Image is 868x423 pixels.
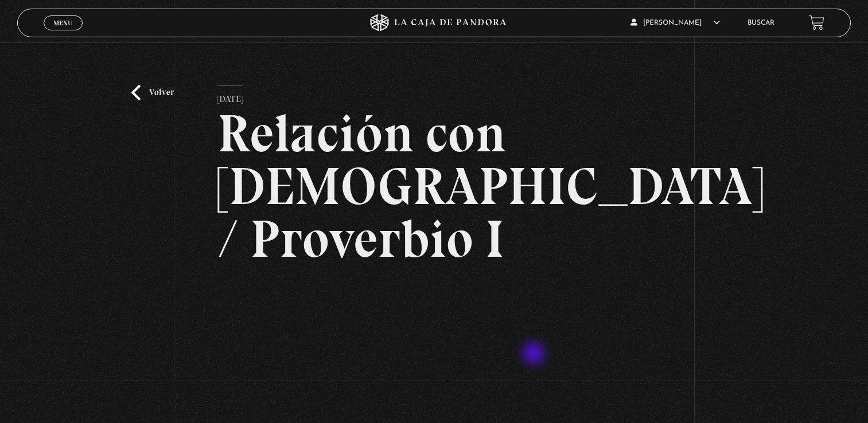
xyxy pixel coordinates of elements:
a: Volver [131,85,174,100]
span: [PERSON_NAME] [630,19,720,26]
span: Menu [53,19,72,26]
p: [DATE] [217,85,243,108]
a: View your shopping cart [809,15,824,30]
a: Buscar [748,19,774,26]
h2: Relación con [DEMOGRAPHIC_DATA] / Proverbio I [217,107,651,265]
span: Cerrar [49,29,76,37]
